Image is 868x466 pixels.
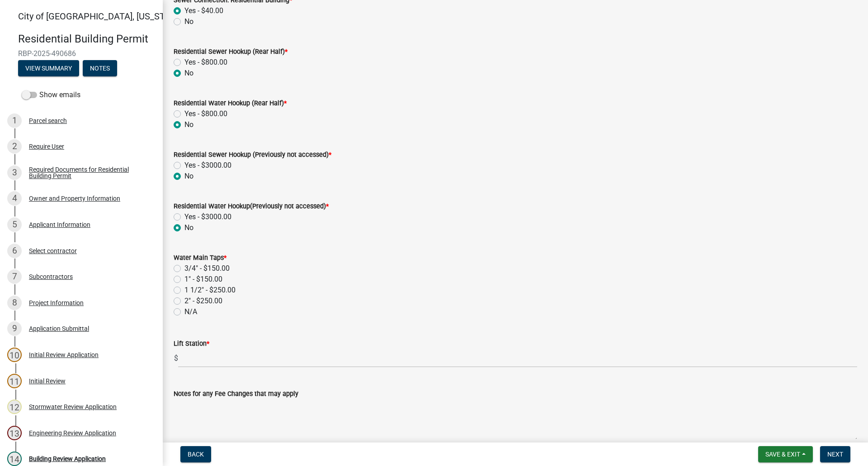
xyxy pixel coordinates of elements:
[7,400,22,414] div: 12
[765,451,800,458] span: Save & Exit
[7,191,22,206] div: 4
[18,11,183,22] span: City of [GEOGRAPHIC_DATA], [US_STATE]
[29,118,67,124] div: Parcel search
[184,306,197,317] label: N/A
[174,100,287,107] label: Residential Water Hookup (Rear Half)
[7,296,22,310] div: 8
[29,166,148,179] div: Required Documents for Residential Building Permit
[174,349,179,367] span: $
[18,60,79,76] button: View Summary
[188,451,204,458] span: Back
[7,269,22,284] div: 7
[184,212,231,222] label: Yes - $3000.00
[29,404,117,410] div: Stormwater Review Application
[29,273,73,280] div: Subcontractors
[7,374,22,388] div: 11
[827,451,843,458] span: Next
[29,430,116,436] div: Engineering Review Application
[7,165,22,180] div: 3
[184,160,231,171] label: Yes - $3000.00
[29,456,106,462] div: Building Review Application
[184,16,193,27] label: No
[184,296,222,306] label: 2" - $250.00
[184,222,193,233] label: No
[174,49,288,55] label: Residential Sewer Hookup (Rear Half)
[29,352,99,358] div: Initial Review Application
[7,348,22,362] div: 10
[184,57,227,68] label: Yes - $800.00
[22,89,80,100] label: Show emails
[83,60,117,76] button: Notes
[184,119,193,130] label: No
[174,203,329,210] label: Residential Water Hookup(Previously not accessed)
[18,65,79,72] wm-modal-confirm: Summary
[7,217,22,232] div: 5
[184,274,222,285] label: 1" - $150.00
[758,446,813,462] button: Save & Exit
[7,452,22,466] div: 14
[18,33,156,46] h4: Residential Building Permit
[184,263,230,274] label: 3/4" - $150.00
[174,152,331,158] label: Residential Sewer Hookup (Previously not accessed)
[7,426,22,440] div: 13
[820,446,850,462] button: Next
[174,391,298,397] label: Notes for any Fee Changes that may apply
[7,321,22,336] div: 9
[184,285,236,296] label: 1 1/2" - $250.00
[29,248,77,254] div: Select contractor
[7,244,22,258] div: 6
[184,108,227,119] label: Yes - $800.00
[29,325,89,332] div: Application Submittal
[29,300,84,306] div: Project Information
[29,143,64,150] div: Require User
[184,5,223,16] label: Yes - $40.00
[29,221,90,228] div: Applicant Information
[174,255,226,261] label: Water Main Taps
[29,378,66,384] div: Initial Review
[184,171,193,182] label: No
[83,65,117,72] wm-modal-confirm: Notes
[18,49,145,58] span: RBP-2025-490686
[7,113,22,128] div: 1
[29,195,120,202] div: Owner and Property Information
[7,139,22,154] div: 2
[184,68,193,79] label: No
[174,341,209,347] label: Lift Station
[180,446,211,462] button: Back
